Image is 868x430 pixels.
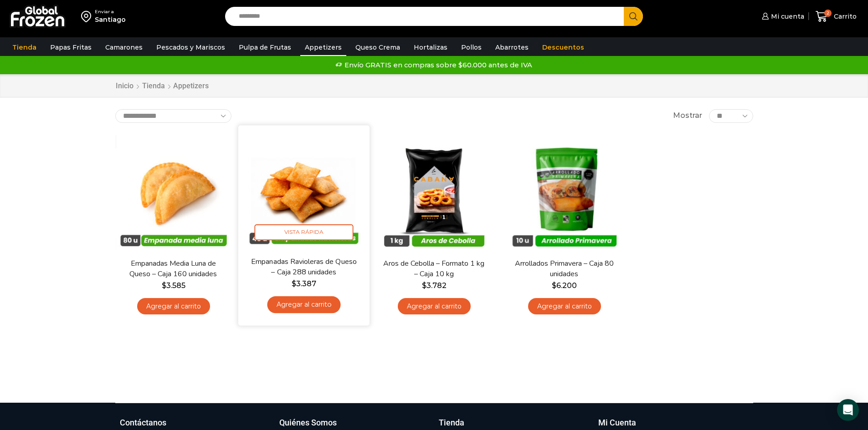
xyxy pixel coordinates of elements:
[832,12,857,21] span: Carrito
[439,417,464,429] h3: Tienda
[769,12,804,21] span: Mi cuenta
[142,81,165,91] a: Tienda
[824,10,832,17] span: 2
[137,298,210,315] a: Agregar al carrito: “Empanadas Media Luna de Queso - Caja 160 unidades”
[115,81,134,91] a: Inicio
[398,298,471,315] a: Agregar al carrito: “Aros de Cebolla - Formato 1 kg - Caja 10 kg”
[81,9,95,24] img: address-field-icon.svg
[422,281,426,290] span: $
[457,39,486,56] a: Pollos
[173,81,209,90] h1: Appetizers
[101,39,147,56] a: Camarones
[162,281,166,290] span: $
[351,39,405,56] a: Queso Crema
[291,279,296,288] span: $
[381,258,486,279] a: Aros de Cebolla – Formato 1 kg – Caja 10 kg
[598,417,636,429] h3: Mi Cuenta
[254,224,353,240] span: Vista Rápida
[552,281,577,290] bdi: 6.200
[121,258,226,279] a: Empanadas Media Luna de Queso – Caja 160 unidades
[300,39,346,56] a: Appetizers
[673,111,702,121] span: Mostrar
[162,281,185,290] bdi: 3.585
[813,6,859,27] a: 2 Carrito
[46,39,96,56] a: Papas Fritas
[95,9,126,15] div: Enviar a
[267,296,340,313] a: Agregar al carrito: “Empanadas Ravioleras de Queso - Caja 288 unidades”
[409,39,452,56] a: Hortalizas
[837,399,859,421] div: Open Intercom Messenger
[115,81,209,91] nav: Breadcrumb
[115,109,231,123] select: Pedido de la tienda
[760,7,804,25] a: Mi cuenta
[279,417,337,429] h3: Quiénes Somos
[624,7,643,26] button: Search button
[291,279,316,288] bdi: 3.387
[552,281,556,290] span: $
[512,258,616,279] a: Arrollados Primavera – Caja 80 unidades
[8,39,41,56] a: Tienda
[251,256,356,278] a: Empanadas Ravioleras de Queso – Caja 288 unidades
[491,39,533,56] a: Abarrotes
[528,298,601,315] a: Agregar al carrito: “Arrollados Primavera - Caja 80 unidades”
[120,417,166,429] h3: Contáctanos
[538,39,589,56] a: Descuentos
[422,281,447,290] bdi: 3.782
[95,15,126,24] div: Santiago
[234,39,296,56] a: Pulpa de Frutas
[152,39,230,56] a: Pescados y Mariscos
